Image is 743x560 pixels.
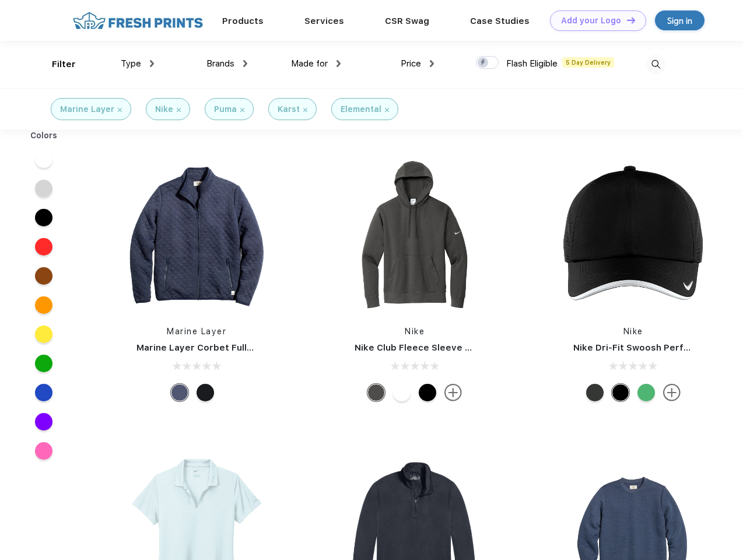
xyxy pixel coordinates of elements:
[171,384,188,401] div: Navy
[667,14,692,27] div: Sign in
[136,342,298,353] a: Marine Layer Corbet Full-Zip Jacket
[69,10,206,31] img: fo%20logo%202.webp
[401,58,421,69] span: Price
[367,384,385,401] div: Anthracite
[121,58,141,69] span: Type
[206,58,234,69] span: Brands
[556,159,711,314] img: func=resize&h=266
[355,342,573,353] a: Nike Club Fleece Sleeve Swoosh Pullover Hoodie
[119,159,274,314] img: func=resize&h=266
[562,57,614,68] span: 5 Day Delivery
[222,16,264,26] a: Products
[573,342,734,353] a: Nike Dri-Fit Swoosh Perforated Cap
[385,16,429,26] a: CSR Swag
[304,16,344,26] a: Services
[612,384,629,401] div: Black
[419,384,436,401] div: Black
[278,103,300,116] div: Karst
[337,159,492,314] img: func=resize&h=266
[243,60,247,67] img: dropdown.png
[655,10,705,30] a: Sign in
[167,327,226,336] a: Marine Layer
[303,108,307,112] img: filter_cancel.svg
[623,327,643,336] a: Nike
[52,58,76,71] div: Filter
[155,103,173,116] div: Nike
[214,103,237,116] div: Puma
[118,108,122,112] img: filter_cancel.svg
[586,384,604,401] div: Anthracite
[197,384,214,401] div: Black
[561,16,621,26] div: Add your Logo
[177,108,181,112] img: filter_cancel.svg
[430,60,434,67] img: dropdown.png
[637,384,655,401] div: Lucky Green
[240,108,244,112] img: filter_cancel.svg
[385,108,389,112] img: filter_cancel.svg
[444,384,462,401] img: more.svg
[405,327,425,336] a: Nike
[393,384,411,401] div: White
[627,17,635,23] img: DT
[506,58,558,69] span: Flash Eligible
[22,129,66,142] div: Colors
[291,58,328,69] span: Made for
[341,103,381,116] div: Elemental
[337,60,341,67] img: dropdown.png
[663,384,681,401] img: more.svg
[150,60,154,67] img: dropdown.png
[60,103,114,116] div: Marine Layer
[646,55,665,74] img: desktop_search.svg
